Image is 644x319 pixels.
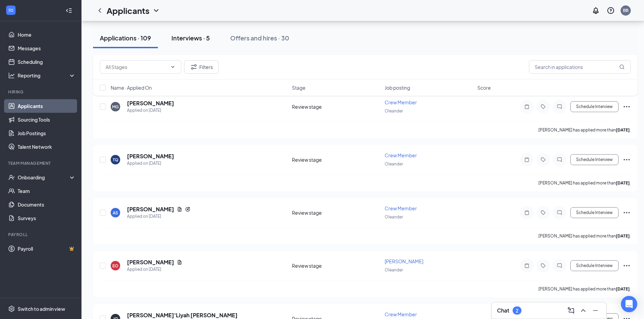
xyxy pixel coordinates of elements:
[100,34,151,42] div: Applications · 109
[385,84,410,91] span: Job posting
[177,207,182,212] svg: Document
[113,210,118,216] div: AS
[66,7,72,14] svg: Collapse
[127,153,174,160] h5: [PERSON_NAME]
[623,156,631,164] svg: Ellipses
[539,263,547,268] svg: Tag
[385,205,417,211] span: Crew Member
[107,5,149,16] h1: Applicants
[555,104,564,109] svg: ChatInactive
[292,262,381,269] div: Review stage
[523,104,531,109] svg: Note
[591,306,600,315] svg: Minimize
[616,127,630,132] b: [DATE]
[112,104,119,110] div: MG
[127,100,174,107] h5: [PERSON_NAME]
[616,180,630,185] b: [DATE]
[292,84,306,91] span: Stage
[8,72,15,79] svg: Analysis
[18,41,76,55] a: Messages
[18,198,76,211] a: Documents
[8,89,74,95] div: Hiring
[538,127,631,133] p: [PERSON_NAME] has applied more than .
[623,7,628,13] div: BB
[566,305,576,316] button: ComposeMessage
[621,296,637,312] div: Open Intercom Messenger
[8,174,15,181] svg: UserCheck
[538,180,631,186] p: [PERSON_NAME] has applied more than .
[8,305,15,312] svg: Settings
[592,6,600,15] svg: Notifications
[555,263,564,268] svg: ChatInactive
[127,312,238,319] h5: [PERSON_NAME]'Liyah [PERSON_NAME]
[18,28,76,41] a: Home
[185,207,190,212] svg: Reapply
[538,233,631,239] p: [PERSON_NAME] has applied more than .
[112,263,118,269] div: EO
[18,211,76,225] a: Surveys
[292,103,381,110] div: Review stage
[18,140,76,154] a: Talent Network
[523,157,531,162] svg: Note
[18,99,76,113] a: Applicants
[385,214,403,219] span: Oleander
[623,209,631,217] svg: Ellipses
[170,64,176,70] svg: ChevronDown
[590,305,601,316] button: Minimize
[96,6,104,15] svg: ChevronLeft
[623,103,631,111] svg: Ellipses
[18,184,76,198] a: Team
[523,210,531,215] svg: Note
[292,156,381,163] div: Review stage
[230,34,289,42] div: Offers and hires · 30
[385,267,403,272] span: Oleander
[539,210,547,215] svg: Tag
[616,233,630,238] b: [DATE]
[18,242,76,255] a: PayrollCrown
[18,113,76,126] a: Sourcing Tools
[623,262,631,270] svg: Ellipses
[385,108,403,113] span: Oleander
[523,263,531,268] svg: Note
[106,63,167,71] input: All Stages
[18,174,70,181] div: Onboarding
[18,126,76,140] a: Job Postings
[7,7,14,14] svg: WorkstreamLogo
[127,206,174,213] h5: [PERSON_NAME]
[8,160,74,166] div: Team Management
[385,258,423,264] span: [PERSON_NAME]
[190,63,198,71] svg: Filter
[184,60,219,74] button: Filter Filters
[567,306,575,315] svg: ComposeMessage
[619,64,625,70] svg: MagnifyingGlass
[385,311,417,317] span: Crew Member
[18,55,76,69] a: Scheduling
[516,308,518,314] div: 2
[127,213,190,220] div: Applied on [DATE]
[152,6,160,15] svg: ChevronDown
[555,210,564,215] svg: ChatInactive
[18,305,65,312] div: Switch to admin view
[127,107,174,114] div: Applied on [DATE]
[579,306,587,315] svg: ChevronUp
[497,307,509,314] h3: Chat
[555,157,564,162] svg: ChatInactive
[570,207,619,218] button: Schedule Interview
[171,34,210,42] div: Interviews · 5
[529,60,631,74] input: Search in applications
[292,209,381,216] div: Review stage
[18,72,76,79] div: Reporting
[8,232,74,237] div: Payroll
[539,157,547,162] svg: Tag
[616,286,630,291] b: [DATE]
[477,84,491,91] span: Score
[113,157,118,163] div: TQ
[570,154,619,165] button: Schedule Interview
[578,305,589,316] button: ChevronUp
[127,160,174,167] div: Applied on [DATE]
[570,101,619,112] button: Schedule Interview
[538,286,631,292] p: [PERSON_NAME] has applied more than .
[570,260,619,271] button: Schedule Interview
[111,84,152,91] span: Name · Applied On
